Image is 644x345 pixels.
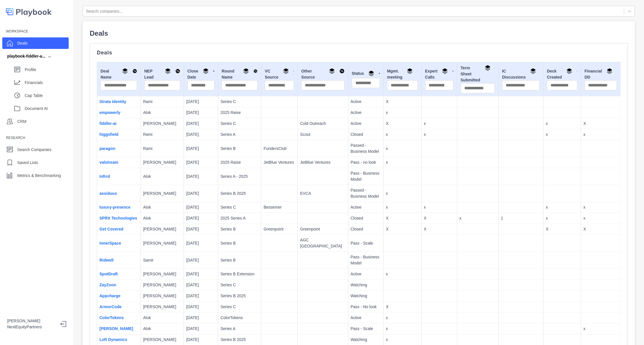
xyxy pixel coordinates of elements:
[99,146,115,151] a: paragon
[186,99,216,105] p: [DATE]
[144,68,180,80] div: NEP Lead
[425,68,453,80] div: Expert Calls
[351,99,381,105] p: Active
[264,226,295,232] p: Greenpoint
[351,326,381,332] p: Pass - Scale
[351,240,381,246] p: Pass - Scale
[99,205,130,209] a: luxury-presence
[143,190,181,197] p: [PERSON_NAME]
[99,132,118,137] a: higgsfield
[99,160,118,165] a: valstream
[220,146,259,152] p: Series B
[386,226,419,232] p: X
[99,326,133,331] a: [PERSON_NAME]
[186,257,216,263] p: [DATE]
[300,226,346,232] p: Greenpoint
[546,121,578,127] p: x
[186,240,216,246] p: [DATE]
[300,237,346,249] p: AGC [GEOGRAPHIC_DATA]
[25,93,69,99] p: Cap Table
[25,67,69,73] p: Profile
[583,215,618,221] p: x
[220,174,259,180] p: Series A - 2025
[351,142,381,155] p: Passed - Business Model
[386,99,419,105] p: X
[143,131,181,138] p: Rami
[329,68,335,74] img: Group By
[442,68,448,74] img: Group By
[99,337,127,342] a: Loft Dynamics
[220,240,259,246] p: Series B
[220,99,259,105] p: Series C
[99,99,126,104] a: Strata Identity
[379,70,380,76] img: Sort
[546,215,578,221] p: x
[351,254,381,266] p: Pass - Business Model
[220,326,259,332] p: Series A
[143,146,181,152] p: Rami
[460,215,496,221] p: x
[143,293,181,299] p: [PERSON_NAME]
[220,293,259,299] p: Series B 2025
[386,337,419,343] p: x
[25,106,69,112] p: Document AI
[424,204,455,210] p: x
[546,131,578,138] p: x
[501,215,541,221] p: 1
[577,68,577,74] img: Sort
[17,119,26,125] p: CRM
[220,315,259,321] p: ColorTokens
[424,131,455,138] p: x
[407,68,413,74] img: Group By
[213,68,214,74] img: Sort DESC
[546,226,578,232] p: X
[452,68,453,74] img: Sort
[222,68,257,80] div: Round Name
[99,272,118,276] a: SpotDraft
[220,159,259,165] p: 2025 Raise
[386,271,419,277] p: x
[351,131,381,138] p: Closed
[351,121,381,127] p: Active
[583,121,618,127] p: X
[351,170,381,182] p: Pass - Business Model
[186,146,216,152] p: [DATE]
[386,146,419,152] p: x
[264,146,295,152] p: FundersClub
[143,271,181,277] p: [PERSON_NAME]
[300,131,346,138] p: Scout
[386,190,419,197] p: x
[502,68,540,80] div: IC Discussions
[186,159,216,165] p: [DATE]
[143,226,181,232] p: [PERSON_NAME]
[17,40,28,46] p: Deals
[143,240,181,246] p: [PERSON_NAME]
[386,215,419,221] p: X
[485,65,491,71] img: Group By
[99,227,123,231] a: Get Covered
[352,70,380,78] div: Status
[143,174,181,180] p: Alok
[351,204,381,210] p: Active
[99,293,120,298] a: Appcharge
[186,282,216,288] p: [DATE]
[300,159,346,165] p: JetBlue Ventures
[546,204,578,210] p: x
[7,53,45,59] div: playbook-fiddler-a...
[386,204,419,210] p: x
[143,304,181,310] p: [PERSON_NAME]
[220,257,259,263] p: Series B
[143,257,181,263] p: Samir
[264,204,295,210] p: Bessemer
[566,68,572,74] img: Group By
[386,315,419,321] p: x
[220,204,259,210] p: Series C
[220,304,259,310] p: Series C
[99,315,124,320] a: ColorTokens
[351,110,381,116] p: Active
[351,282,381,288] p: Watching
[186,326,216,332] p: [DATE]
[7,324,56,330] p: NextEquityPartners
[187,68,214,80] div: Close Date
[186,226,216,232] p: [DATE]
